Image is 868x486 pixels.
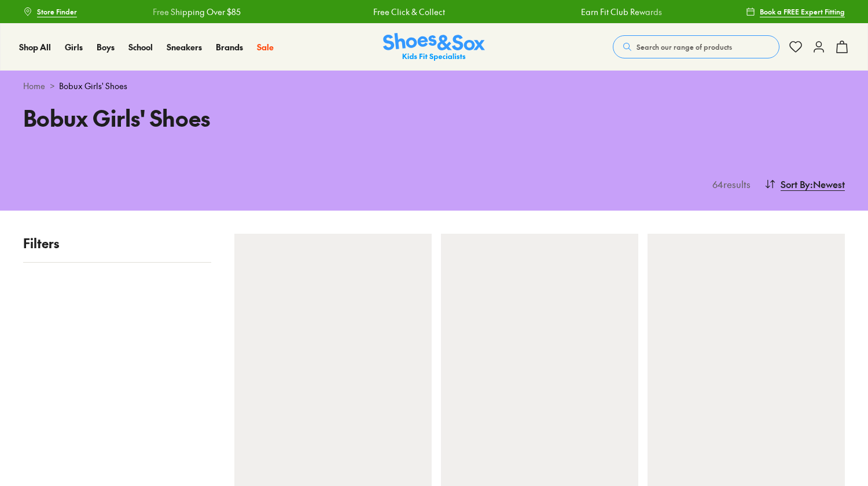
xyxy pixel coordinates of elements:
[167,41,202,53] span: Sneakers
[19,41,51,53] a: Shop All
[23,234,211,253] p: Filters
[37,6,77,17] span: Store Finder
[128,41,153,53] a: School
[257,41,274,53] span: Sale
[637,42,732,52] span: Search our range of products
[19,41,51,53] span: Shop All
[383,33,485,61] img: SNS_Logo_Responsive.svg
[781,177,810,191] span: Sort By
[578,6,659,18] a: Earn Fit Club Rewards
[760,6,845,17] span: Book a FREE Expert Fitting
[257,41,274,53] a: Sale
[59,80,127,92] span: Bobux Girls' Shoes
[746,1,845,22] a: Book a FREE Expert Fitting
[764,171,845,197] button: Sort By:Newest
[23,101,420,134] h1: Bobux Girls' Shoes
[708,177,751,191] p: 64 results
[65,41,83,53] span: Girls
[383,33,485,61] a: Shoes & Sox
[65,41,83,53] a: Girls
[810,177,845,191] span: : Newest
[216,41,243,53] a: Brands
[23,80,45,92] a: Home
[216,41,243,53] span: Brands
[167,41,202,53] a: Sneakers
[128,41,153,53] span: School
[23,1,77,22] a: Store Finder
[150,6,238,18] a: Free Shipping Over $85
[370,6,442,18] a: Free Click & Collect
[613,35,779,58] button: Search our range of products
[97,41,115,53] a: Boys
[23,80,845,92] div: >
[97,41,115,53] span: Boys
